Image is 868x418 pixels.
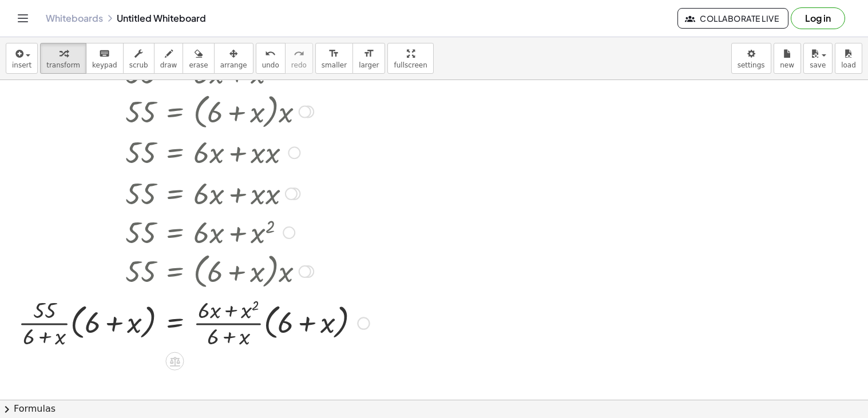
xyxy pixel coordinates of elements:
[315,43,353,74] button: format_sizesmaller
[14,9,32,27] button: Toggle navigation
[835,43,862,74] button: load
[189,61,208,69] span: erase
[731,43,771,74] button: settings
[86,43,124,74] button: keyboardkeypad
[687,13,779,23] span: Collaborate Live
[99,47,110,61] i: keyboard
[677,8,788,29] button: Collaborate Live
[394,61,427,69] span: fullscreen
[183,43,214,74] button: erase
[791,7,845,29] button: Log in
[92,61,117,69] span: keypad
[780,61,794,69] span: new
[220,61,247,69] span: arrange
[154,43,184,74] button: draw
[123,43,154,74] button: scrub
[352,43,385,74] button: format_sizelarger
[165,352,184,371] div: Apply the same math to both sides of the equation
[738,61,765,69] span: settings
[40,43,86,74] button: transform
[285,43,313,74] button: redoredo
[363,47,374,61] i: format_size
[803,43,833,74] button: save
[322,61,347,69] span: smaller
[12,61,31,69] span: insert
[774,43,801,74] button: new
[387,43,433,74] button: fullscreen
[46,61,80,69] span: transform
[810,61,826,69] span: save
[214,43,253,74] button: arrange
[328,47,339,61] i: format_size
[841,61,856,69] span: load
[294,47,304,61] i: redo
[160,61,177,69] span: draw
[6,43,38,74] button: insert
[129,61,148,69] span: scrub
[256,43,286,74] button: undoundo
[265,47,276,61] i: undo
[291,61,307,69] span: redo
[46,13,103,24] a: Whiteboards
[359,61,379,69] span: larger
[262,61,279,69] span: undo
